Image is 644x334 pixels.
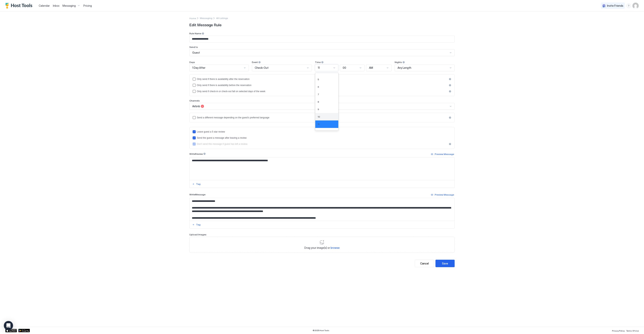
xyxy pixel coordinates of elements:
div: Tag [196,182,200,186]
div: Tag [196,223,200,226]
span: 1 Day After [192,66,205,70]
span: 11 [318,123,320,126]
div: Cancel [420,261,429,265]
span: 00 [343,66,346,70]
button: Cancel [415,260,434,267]
div: Save [442,261,448,265]
a: Inbox [53,4,59,8]
span: Check-Out [255,66,269,70]
a: Google Play Store [18,329,30,332]
div: menu [626,3,631,8]
div: languagesEnabled [193,116,451,119]
span: 6 [318,85,319,88]
a: Terms Of Use [626,328,639,332]
span: Event [252,61,258,64]
span: Home [189,17,196,20]
a: Privacy Policy [612,328,625,332]
span: Send to [189,46,198,48]
div: afterReservation [193,78,451,81]
span: 12 [318,130,320,133]
span: 10 [318,115,320,118]
div: Breadcrumb [200,17,212,20]
div: Send the guest a message after leaving a review [197,137,451,139]
span: Invite Friends [607,4,623,7]
span: © 2025 Host Tools [313,329,329,332]
span: Breadcrumb [216,17,228,20]
a: Home [189,16,196,20]
button: Tag [192,222,201,227]
textarea: Input Field [190,157,454,180]
span: 5 [318,78,319,81]
div: Don't send this message if guest has left a review. [197,143,448,145]
div: Preview Message [435,193,454,196]
span: Edit Message Rule [189,22,455,27]
div: beforeReservation [193,84,451,87]
span: 8 [318,100,319,103]
span: Messaging [62,4,76,7]
span: Nights [395,61,402,64]
span: Guest [192,51,200,54]
span: 9 [318,108,319,111]
div: Only send if there is availability before the reservation [197,84,448,87]
span: 7 [318,93,319,96]
span: Days [189,61,195,64]
input: Input Field [190,36,454,42]
div: isLimited [193,90,451,93]
span: Rule Name [189,32,201,35]
span: AM [369,66,373,70]
span: browse [331,246,340,249]
span: Pricing [83,4,92,7]
div: Send a different message depending on the guest's preferred language [197,116,448,119]
a: Calendar [39,4,50,8]
span: Drag your image(s) or [304,246,340,250]
span: Inbox [53,4,59,7]
button: Tag [192,182,201,186]
span: Time [315,61,321,64]
span: Messaging [200,17,212,20]
span: Any Length [398,66,411,70]
div: reviewEnabled [193,130,451,133]
div: Only send if there is availability after the reservation [197,78,448,80]
textarea: Input Field [190,198,454,221]
div: Preview Message [435,152,454,156]
div: disableMessageAfterReview [193,142,451,146]
button: Preview Message [430,152,455,156]
span: Terms Of Use [626,330,639,332]
div: User profile [632,3,639,9]
div: Leave guest a 5 star review [197,130,451,133]
span: Airbnb [192,105,200,108]
span: Privacy Policy [612,330,625,332]
span: Upload Images [189,233,206,236]
div: sendMessageAfterLeavingReview [193,136,451,139]
button: Preview Message [430,192,455,197]
span: Calendar [39,4,50,7]
div: Only send if check-in or check-out fall on selected days of the week [197,90,448,93]
div: Open Intercom Messenger [4,321,13,330]
span: Write Message [189,193,205,196]
a: Host Tools Logo [5,3,34,9]
a: App Store [5,329,17,332]
span: 11 [318,66,320,70]
div: Breadcrumb [189,16,196,20]
span: Write Review [189,152,203,155]
button: Save [435,260,455,267]
span: Channels [189,99,200,102]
